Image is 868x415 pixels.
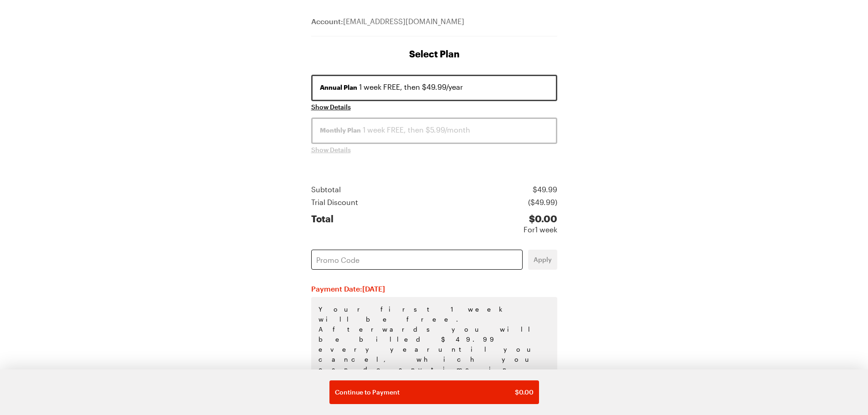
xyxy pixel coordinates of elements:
div: $ 49.99 [533,184,557,195]
div: ($ 49.99 ) [528,197,557,208]
div: Trial Discount [311,197,358,208]
div: $ 0.00 [524,213,557,224]
button: Continue to Payment$0.00 [329,380,539,404]
button: Annual Plan 1 week FREE, then $49.99/year [311,75,557,101]
span: Continue to Payment [335,388,400,397]
button: Show Details [311,102,351,112]
span: Annual Plan [320,83,357,92]
span: Account: [311,17,343,26]
div: 1 week FREE, then $5.99/month [320,124,549,135]
input: Promo Code [311,250,523,270]
span: $ 0.00 [515,388,534,397]
button: Monthly Plan 1 week FREE, then $5.99/month [311,118,557,144]
div: Total [311,213,334,235]
h1: Select Plan [311,47,557,60]
span: Monthly Plan [320,126,361,135]
div: 1 week FREE, then $49.99/year [320,82,549,92]
p: Your first 1 week will be free. Afterwards you will be billed $49.99 every year until you cancel,... [311,297,557,412]
h2: Payment Date: [DATE] [311,284,557,293]
div: Subtotal [311,184,341,195]
div: [EMAIL_ADDRESS][DOMAIN_NAME] [311,16,557,36]
section: Price summary [311,184,557,235]
div: For 1 week [524,224,557,235]
button: Show Details [311,145,351,154]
